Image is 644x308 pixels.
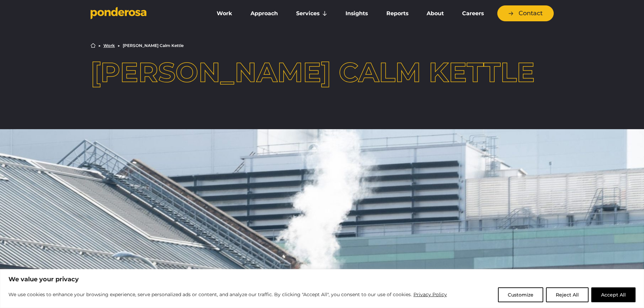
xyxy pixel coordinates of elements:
a: Go to homepage [91,7,199,20]
a: About [419,6,452,21]
h1: [PERSON_NAME] Calm Kettle [91,59,554,86]
li: ▶︎ [98,44,101,48]
p: We use cookies to enhance your browsing experience, serve personalized ads or content, and analyz... [8,290,447,299]
a: Work [209,6,240,21]
li: [PERSON_NAME] Calm Kettle [123,44,184,48]
a: Services [288,6,335,21]
a: Home [91,43,96,48]
button: Reject All [546,287,589,302]
a: Approach [243,6,286,21]
a: Contact [497,5,554,21]
p: We value your privacy [8,275,636,283]
a: Insights [338,6,376,21]
button: Accept All [591,287,636,302]
li: ▶︎ [118,44,120,48]
a: Reports [379,6,416,21]
button: Customize [498,287,543,302]
a: Careers [454,6,492,21]
a: Privacy Policy [413,290,447,299]
a: Work [103,44,115,48]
